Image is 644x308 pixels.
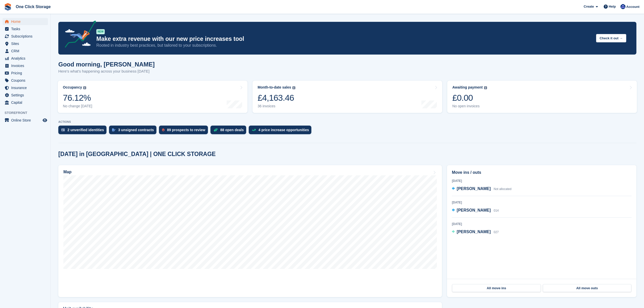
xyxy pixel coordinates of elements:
div: Occupancy [63,85,82,90]
span: Online Store [11,117,42,124]
img: stora-icon-8386f47178a22dfd0bd8f6a31ec36ba5ce8667c1dd55bd0f319d3a0aa187defe.svg [4,3,12,11]
a: menu [3,117,48,124]
div: 76.12% [63,93,92,103]
a: menu [3,99,48,106]
div: Awaiting payment [452,85,483,90]
a: [PERSON_NAME] 027 [452,229,499,235]
div: 36 invoices [258,104,295,108]
img: contract_signature_icon-13c848040528278c33f63329250d36e43548de30e8caae1d1a13099fd9432cc5.svg [112,128,116,131]
div: Month-to-date sales [258,85,291,90]
a: 2 unverified identities [58,126,109,137]
span: Not allocated [494,187,511,191]
a: Month-to-date sales £4,163.46 36 invoices [253,81,442,113]
span: Subscriptions [11,33,42,40]
a: menu [3,25,48,32]
a: [PERSON_NAME] Not allocated [452,186,511,192]
span: Account [626,4,639,9]
a: [PERSON_NAME] 014 [452,207,499,214]
div: NEW [96,29,105,34]
span: Storefront [5,110,50,115]
a: All move outs [543,284,631,292]
span: Settings [11,92,42,99]
a: menu [3,40,48,47]
div: [DATE] [452,179,632,183]
span: Coupons [11,77,42,84]
p: ACTIONS [58,120,636,124]
a: menu [3,84,48,91]
img: icon-info-grey-7440780725fd019a000dd9b08b2336e03edf1995a4989e88bcd33f0948082b44.svg [484,86,487,89]
h2: [DATE] in [GEOGRAPHIC_DATA] | ONE CLICK STORAGE [58,151,216,158]
a: menu [3,62,48,69]
a: menu [3,47,48,55]
div: 4 price increase opportunities [258,128,309,132]
img: icon-info-grey-7440780725fd019a000dd9b08b2336e03edf1995a4989e88bcd33f0948082b44.svg [292,86,295,89]
a: menu [3,55,48,62]
span: Insurance [11,84,42,91]
img: verify_identity-adf6edd0f0f0b5bbfe63781bf79b02c33cf7c696d77639b501bdc392416b5a36.svg [61,128,65,131]
span: Home [11,18,42,25]
div: 88 open deals [220,128,244,132]
img: price-adjustments-announcement-icon-8257ccfd72463d97f412b2fc003d46551f7dbcb40ab6d574587a9cd5c0d94... [61,21,96,49]
a: 3 unsigned contracts [109,126,159,137]
span: Tasks [11,25,42,32]
span: Pricing [11,70,42,77]
span: CRM [11,47,42,55]
p: Rooted in industry best practices, but tailored to your subscriptions. [96,43,592,48]
span: Sites [11,40,42,47]
div: £0.00 [452,93,487,103]
div: £4,163.46 [258,93,295,103]
img: deal-1b604bf984904fb50ccaf53a9ad4b4a5d6e5aea283cecdc64d6e3604feb123c2.svg [213,128,218,132]
span: [PERSON_NAME] [457,186,491,191]
span: 014 [494,209,499,212]
div: 2 unverified identities [67,128,104,132]
span: Analytics [11,55,42,62]
span: Help [609,4,616,9]
span: Invoices [11,62,42,69]
a: menu [3,77,48,84]
h1: Good morning, [PERSON_NAME] [58,61,155,68]
p: Here's what's happening across your business [DATE] [58,69,155,74]
a: menu [3,92,48,99]
a: One Click Storage [14,3,53,11]
span: [PERSON_NAME] [457,230,491,234]
img: Thomas [620,4,625,9]
img: icon-info-grey-7440780725fd019a000dd9b08b2336e03edf1995a4989e88bcd33f0948082b44.svg [83,86,86,89]
a: All move ins [452,284,541,292]
h2: Map [63,170,71,174]
div: 89 prospects to review [167,128,205,132]
a: 88 open deals [210,126,249,137]
a: Occupancy 76.12% No change [DATE] [58,81,247,113]
a: Map [58,165,442,297]
span: [PERSON_NAME] [457,208,491,212]
a: Awaiting payment £0.00 No open invoices [447,81,637,113]
img: prospect-51fa495bee0391a8d652442698ab0144808aea92771e9ea1ae160a38d050c398.svg [162,128,165,131]
span: Capital [11,99,42,106]
a: 4 price increase opportunities [249,126,314,137]
img: price_increase_opportunities-93ffe204e8149a01c8c9dc8f82e8f89637d9d84a8eef4429ea346261dce0b2c0.svg [252,129,256,131]
p: Make extra revenue with our new price increases tool [96,35,592,43]
a: menu [3,33,48,40]
span: 027 [494,230,499,234]
button: Check it out → [596,34,626,42]
h2: Move ins / outs [452,169,632,176]
a: menu [3,18,48,25]
a: 89 prospects to review [159,126,210,137]
span: Create [584,4,594,9]
div: [DATE] [452,222,632,226]
div: No change [DATE] [63,104,92,108]
div: [DATE] [452,200,632,205]
a: menu [3,70,48,77]
div: No open invoices [452,104,487,108]
a: Preview store [42,117,48,123]
div: 3 unsigned contracts [118,128,154,132]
